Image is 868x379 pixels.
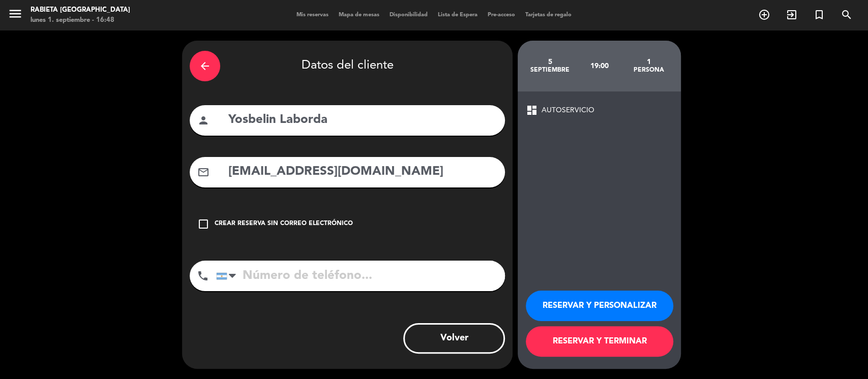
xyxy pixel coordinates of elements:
[227,162,497,182] input: Email del cliente
[520,12,577,18] span: Tarjetas de regalo
[31,15,130,25] div: lunes 1. septiembre - 16:48
[403,323,505,354] button: Volver
[197,114,209,127] i: person
[624,58,673,66] div: 1
[786,9,798,21] i: exit_to_app
[8,6,23,21] i: menu
[216,261,505,291] input: Número de teléfono...
[190,48,505,84] div: Datos del cliente
[525,66,575,74] div: septiembre
[384,12,433,18] span: Disponibilidad
[526,291,673,321] button: RESERVAR Y PERSONALIZAR
[197,218,209,230] i: check_box_outline_blank
[758,9,770,21] i: add_circle_outline
[227,110,497,131] input: Nombre del cliente
[217,261,240,291] div: Argentina: +54
[624,66,673,74] div: persona
[8,6,23,25] button: menu
[31,5,130,15] div: Rabieta [GEOGRAPHIC_DATA]
[542,105,594,116] span: AUTOSERVICIO
[483,12,520,18] span: Pre-acceso
[291,12,334,18] span: Mis reservas
[526,104,538,116] span: dashboard
[199,60,211,72] i: arrow_back
[334,12,384,18] span: Mapa de mesas
[215,219,353,229] div: Crear reserva sin correo electrónico
[197,270,209,282] i: phone
[526,326,673,357] button: RESERVAR Y TERMINAR
[575,48,624,84] div: 19:00
[841,9,853,21] i: search
[813,9,825,21] i: turned_in_not
[197,166,209,178] i: mail_outline
[525,58,575,66] div: 5
[433,12,483,18] span: Lista de Espera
